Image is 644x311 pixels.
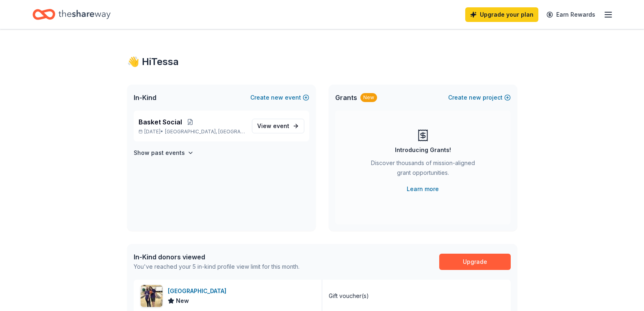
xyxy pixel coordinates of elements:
[139,117,182,127] span: Basket Social
[448,93,511,102] button: Createnewproject
[134,262,299,272] div: You've reached your 5 in-kind profile view limit for this month.
[250,93,309,102] button: Createnewevent
[127,55,517,68] div: 👋 Hi Tessa
[168,286,230,296] div: [GEOGRAPHIC_DATA]
[176,296,189,306] span: New
[139,128,245,135] p: [DATE] •
[134,93,156,102] span: In-Kind
[257,121,289,131] span: View
[395,145,451,155] div: Introducing Grants!
[271,93,283,102] span: new
[141,285,163,307] img: Image for Rocky Springs Entertainment Center
[360,93,377,102] div: New
[165,128,245,135] span: [GEOGRAPHIC_DATA], [GEOGRAPHIC_DATA]
[33,5,111,24] a: Home
[252,119,304,133] a: View event
[469,93,481,102] span: new
[134,252,299,262] div: In-Kind donors viewed
[273,122,289,129] span: event
[407,184,439,194] a: Learn more
[368,158,478,181] div: Discover thousands of mission-aligned grant opportunities.
[134,148,194,158] button: Show past events
[335,93,357,102] span: Grants
[134,148,185,158] h4: Show past events
[465,7,538,22] a: Upgrade your plan
[542,7,600,22] a: Earn Rewards
[439,254,511,270] a: Upgrade
[329,291,369,301] div: Gift voucher(s)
